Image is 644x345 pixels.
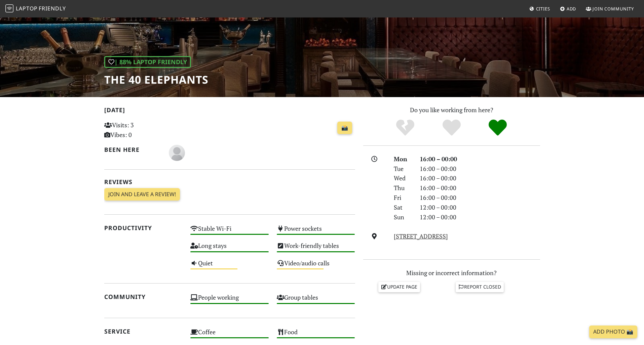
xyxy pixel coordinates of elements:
[416,212,544,222] div: 12:00 – 00:00
[39,5,66,12] span: Friendly
[186,240,273,257] div: Long stays
[363,105,540,115] p: Do you like working from here?
[169,148,185,156] span: Arul Gupta
[5,4,13,12] img: LaptopFriendly
[363,268,540,278] p: Missing or incorrect information?
[104,73,209,86] h1: The 40 Elephants
[104,120,183,140] p: Visits: 3 Vibes: 0
[186,258,273,275] div: Quiet
[273,327,359,344] div: Food
[416,203,544,212] div: 12:00 – 00:00
[475,119,521,137] div: Definitely!
[416,154,544,164] div: 16:00 – 00:00
[583,3,637,15] a: Join Community
[273,223,359,240] div: Power sockets
[273,240,359,257] div: Work-friendly tables
[104,293,183,300] h2: Community
[390,173,415,183] div: Wed
[416,183,544,193] div: 16:00 – 00:00
[416,193,544,203] div: 16:00 – 00:00
[169,145,185,161] img: blank-535327c66bd565773addf3077783bbfce4b00ec00e9fd257753287c682c7fa38.png
[390,193,415,203] div: Fri
[104,106,355,116] h2: [DATE]
[104,188,180,201] a: Join and leave a review!
[390,212,415,222] div: Sun
[394,232,448,240] a: [STREET_ADDRESS]
[378,282,420,292] a: Update page
[186,292,273,309] div: People working
[416,173,544,183] div: 16:00 – 00:00
[104,224,183,231] h2: Productivity
[593,6,634,12] span: Join Community
[557,3,579,15] a: Add
[536,6,550,12] span: Cities
[104,328,183,335] h2: Service
[428,119,475,137] div: Yes
[16,5,38,12] span: Laptop
[104,56,191,68] div: | 88% Laptop Friendly
[390,183,415,193] div: Thu
[337,122,352,134] a: 📸
[390,154,415,164] div: Mon
[104,146,161,153] h2: Been here
[527,3,553,15] a: Cities
[273,292,359,309] div: Group tables
[104,178,355,185] h2: Reviews
[416,164,544,174] div: 16:00 – 00:00
[186,327,273,344] div: Coffee
[390,164,415,174] div: Tue
[567,6,576,12] span: Add
[456,282,504,292] a: Report closed
[273,258,359,275] div: Video/audio calls
[382,119,428,137] div: No
[390,203,415,212] div: Sat
[186,223,273,240] div: Stable Wi-Fi
[5,3,66,15] a: LaptopFriendly LaptopFriendly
